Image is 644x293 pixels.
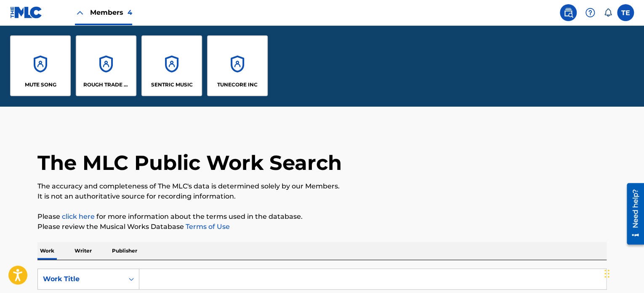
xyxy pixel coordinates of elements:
[83,81,129,89] p: ROUGH TRADE PUBLISHING
[37,212,607,222] p: Please for more information about the terms used in the database.
[10,6,43,19] img: MLC Logo
[10,35,71,96] a: AccountsMUTE SONG
[43,274,119,284] div: Work Title
[604,261,609,286] div: Drag
[582,4,599,21] div: Help
[76,35,136,96] a: AccountsROUGH TRADE PUBLISHING
[37,150,342,175] h1: The MLC Public Work Search
[90,8,132,17] span: Members
[617,4,634,21] div: User Menu
[560,4,577,21] a: Public Search
[25,81,56,89] p: MUTE SONG
[37,181,607,191] p: The accuracy and completeness of The MLC's data is determined solely by our Members.
[75,8,85,18] img: Close
[128,8,132,16] span: 4
[141,35,202,96] a: AccountsSENTRIC MUSIC
[72,242,94,260] p: Writer
[151,81,193,89] p: SENTRIC MUSIC
[217,81,258,89] p: TUNECORE INC
[585,8,595,18] img: help
[620,180,644,248] iframe: Resource Center
[37,222,607,232] p: Please review the Musical Works Database
[37,191,607,202] p: It is not an authoritative source for recording information.
[184,223,230,231] a: Terms of Use
[563,8,573,18] img: search
[109,242,140,260] p: Publisher
[602,253,644,293] iframe: Chat Widget
[37,242,57,260] p: Work
[207,35,268,96] a: AccountsTUNECORE INC
[62,212,95,220] a: click here
[604,8,612,17] div: Notifications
